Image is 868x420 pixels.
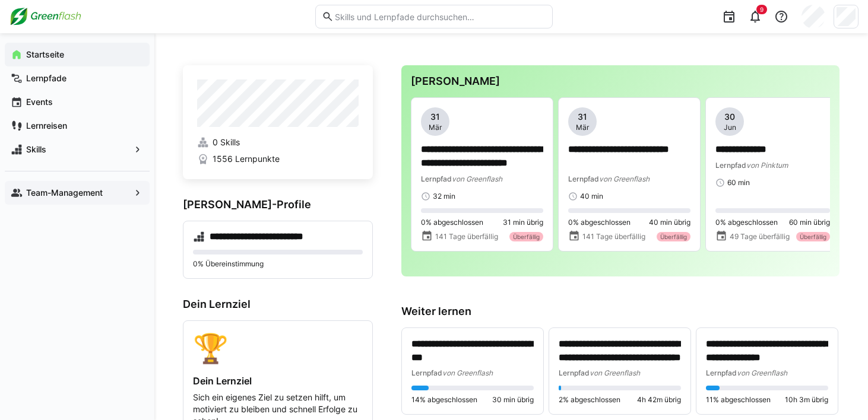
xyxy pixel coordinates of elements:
span: Lernpfad [559,368,590,377]
span: Mär [429,123,442,132]
div: Überfällig [657,232,690,241]
span: 0% abgeschlossen [421,218,483,227]
span: Mär [576,123,589,132]
h3: Dein Lernziel [183,298,373,311]
span: 60 min [727,178,750,187]
p: 0% Übereinstimmung [193,259,363,269]
span: von Greenflash [590,368,640,377]
span: Jun [724,123,736,132]
span: Lernpfad [715,161,746,170]
input: Skills und Lernpfade durchsuchen… [334,11,546,22]
span: von Greenflash [737,368,787,377]
span: 40 min [580,192,603,201]
h3: Weiter lernen [401,305,840,318]
span: 1556 Lernpunkte [213,153,280,165]
h3: [PERSON_NAME] [411,75,830,88]
h4: Dein Lernziel [193,375,363,387]
div: 🏆 [193,330,363,365]
span: 10h 3m übrig [785,395,828,405]
span: 141 Tage überfällig [435,232,498,241]
a: 0 Skills [197,136,359,148]
span: 60 min übrig [789,218,830,227]
span: 14% abgeschlossen [411,395,477,405]
span: Lernpfad [568,174,599,183]
span: 31 min übrig [503,218,543,227]
span: 30 [724,111,735,123]
div: Überfällig [796,232,830,241]
h3: [PERSON_NAME]-Profile [183,198,373,211]
span: 0% abgeschlossen [568,218,631,227]
div: Überfällig [509,232,543,241]
span: Lernpfad [706,368,737,377]
span: von Greenflash [452,174,502,183]
span: 0% abgeschlossen [715,218,778,227]
span: 30 min übrig [492,395,534,405]
span: 31 [578,111,587,123]
span: 32 min [433,192,455,201]
span: 2% abgeschlossen [559,395,620,405]
span: Lernpfad [411,368,442,377]
span: 31 [430,111,440,123]
span: von Greenflash [599,174,650,183]
span: 40 min übrig [649,218,690,227]
span: 49 Tage überfällig [730,232,790,241]
span: von Pinktum [746,161,788,170]
span: 4h 42m übrig [637,395,681,405]
span: 141 Tage überfällig [582,232,645,241]
span: 9 [760,6,764,13]
span: 11% abgeschlossen [706,395,771,405]
span: Lernpfad [421,174,452,183]
span: von Greenflash [442,368,493,377]
span: 0 Skills [213,136,240,148]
